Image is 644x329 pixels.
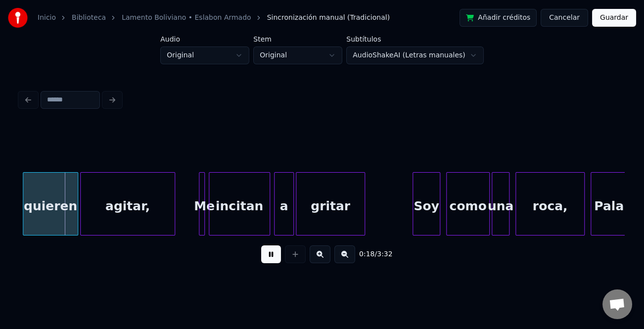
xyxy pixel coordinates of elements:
label: Stem [253,36,342,43]
a: Lamento Boliviano • Eslabon Armado [122,13,251,23]
span: Sincronización manual (Tradicional) [267,13,390,23]
img: youka [8,8,28,28]
button: Guardar [592,9,636,27]
button: Cancelar [541,9,588,27]
nav: breadcrumb [38,13,390,23]
button: Añadir créditos [460,9,537,27]
span: 0:18 [359,249,374,259]
span: 3:32 [377,249,392,259]
a: Inicio [38,13,56,23]
div: Chat abierto [602,289,632,319]
label: Subtítulos [346,36,484,43]
a: Biblioteca [72,13,106,23]
div: / [359,249,383,259]
label: Audio [160,36,249,43]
